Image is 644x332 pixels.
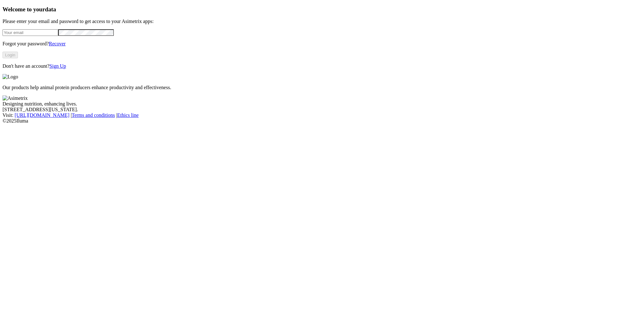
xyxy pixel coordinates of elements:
[45,6,56,13] span: data
[3,41,641,47] p: Forgot your password?
[3,29,58,36] input: Your email
[117,112,139,118] a: Ethics line
[3,85,641,90] p: Our products help animal protein producers enhance productivity and effectiveness.
[3,74,18,80] img: Logo
[3,52,18,58] button: Login
[3,6,641,13] h3: Welcome to your
[15,112,69,118] a: [URL][DOMAIN_NAME]
[3,101,641,107] div: Designing nutrition, enhancing lives.
[49,41,65,46] a: Recover
[72,112,115,118] a: Terms and conditions
[3,63,641,69] p: Don't have an account?
[49,63,66,69] a: Sign Up
[3,107,641,112] div: [STREET_ADDRESS][US_STATE].
[3,118,641,124] div: © 2025 Iluma
[3,112,641,118] div: Visit : | |
[3,19,641,24] p: Please enter your email and password to get access to your Asimetrix apps:
[3,95,28,101] img: Asimetrix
